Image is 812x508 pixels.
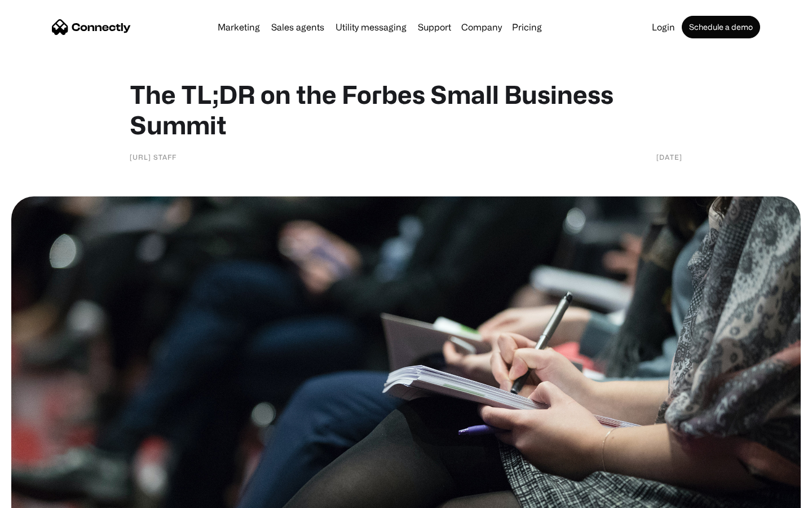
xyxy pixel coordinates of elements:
[656,151,682,163] div: [DATE]
[507,23,546,32] a: Pricing
[413,23,456,32] a: Support
[267,23,329,32] a: Sales agents
[130,79,682,140] h1: The TL;DR on the Forbes Small Business Summit
[331,23,411,32] a: Utility messaging
[682,16,760,38] a: Schedule a demo
[11,488,68,504] aside: Language selected: English
[647,23,679,32] a: Login
[23,488,68,504] ul: Language list
[213,23,264,32] a: Marketing
[130,151,176,163] div: [URL] Staff
[461,19,502,35] div: Company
